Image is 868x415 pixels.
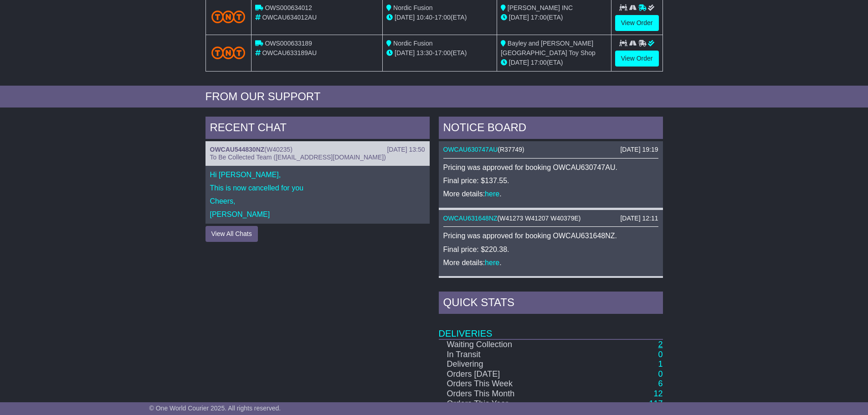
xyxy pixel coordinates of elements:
span: W40235 [267,146,290,153]
td: Delivering [439,359,570,369]
span: [DATE] [395,49,415,56]
div: NOTICE BOARD [439,117,663,141]
span: Nordic Fusion [393,4,432,11]
td: Orders [DATE] [439,369,570,379]
td: Orders This Week [439,379,570,389]
span: OWS000633189 [265,40,312,47]
p: This is now cancelled for you [210,184,425,192]
p: Hi [PERSON_NAME], [210,170,425,179]
div: [DATE] 13:50 [387,146,425,154]
span: 13:30 [416,49,432,56]
span: 17:00 [531,14,547,21]
div: (ETA) [501,13,607,22]
span: To Be Collected Team ([EMAIL_ADDRESS][DOMAIN_NAME]) [210,154,386,161]
div: FROM OUR SUPPORT [205,90,663,103]
span: OWCAU633189AU [262,49,317,56]
a: OWCAU544830NZ [210,146,265,153]
div: [DATE] 19:19 [620,146,658,154]
span: Nordic Fusion [393,40,432,47]
a: here [485,190,499,198]
span: © One World Courier 2025. All rights reserved. [149,405,281,412]
p: Final price: $220.38. [443,245,658,254]
div: - (ETA) [386,48,493,58]
a: 117 [649,399,663,408]
p: Pricing was approved for booking OWCAU631648NZ. [443,231,658,240]
span: 17:00 [435,14,451,21]
p: Cheers, [210,197,425,205]
span: W41273 W41207 W40379E [499,215,579,222]
a: 6 [658,379,663,388]
a: View Order [615,51,659,67]
span: Bayley and [PERSON_NAME][GEOGRAPHIC_DATA] Toy Shop [501,40,596,56]
span: OWCAU634012AU [262,14,317,21]
a: 1 [658,359,663,369]
a: 0 [658,350,663,359]
div: [DATE] 12:11 [620,215,658,222]
div: ( ) [210,146,425,154]
a: View Order [615,15,659,31]
p: More details: . [443,190,658,198]
a: 0 [658,369,663,379]
img: TNT_Domestic.png [211,46,246,59]
a: OWCAU630747AU [443,146,498,153]
td: Deliveries [439,316,663,339]
a: 12 [653,389,663,398]
img: TNT_Domestic.png [211,10,246,23]
a: here [485,259,499,266]
span: 17:00 [531,59,547,66]
a: OWCAU631648NZ [443,215,498,222]
td: Waiting Collection [439,339,570,350]
span: 17:00 [435,49,451,56]
div: (ETA) [501,58,607,67]
td: In Transit [439,350,570,360]
span: [PERSON_NAME] INC [508,4,573,11]
span: 10:40 [416,14,432,21]
p: More details: . [443,258,658,267]
p: Pricing was approved for booking OWCAU630747AU. [443,163,658,172]
button: View All Chats [205,226,258,242]
a: 2 [658,340,663,349]
div: ( ) [443,146,658,154]
div: RECENT CHAT [205,117,430,141]
span: [DATE] [509,14,529,21]
span: [DATE] [395,14,415,21]
td: Orders This Year [439,399,570,409]
div: - (ETA) [386,13,493,22]
span: [DATE] [509,59,529,66]
p: Final price: $137.55. [443,176,658,185]
div: Quick Stats [439,292,663,316]
span: OWS000634012 [265,4,312,11]
span: R37749 [500,146,522,153]
p: [PERSON_NAME] [210,210,425,219]
div: ( ) [443,215,658,222]
td: Orders This Month [439,389,570,399]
